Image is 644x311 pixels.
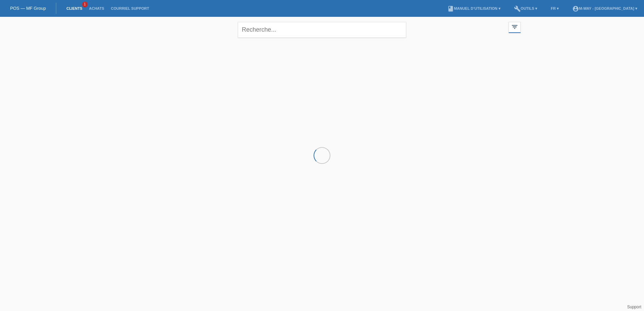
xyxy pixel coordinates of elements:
[447,5,454,12] i: book
[572,5,579,12] i: account_circle
[238,22,406,38] input: Recherche...
[627,305,641,309] a: Support
[547,6,562,10] a: FR ▾
[82,2,88,7] span: 1
[569,6,641,10] a: account_circlem-way - [GEOGRAPHIC_DATA] ▾
[107,6,152,10] a: Courriel Support
[514,5,521,12] i: build
[444,6,504,10] a: bookManuel d’utilisation ▾
[10,6,46,11] a: POS — MF Group
[63,6,86,10] a: Clients
[511,6,541,10] a: buildOutils ▾
[86,6,107,10] a: Achats
[511,23,518,31] i: filter_list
